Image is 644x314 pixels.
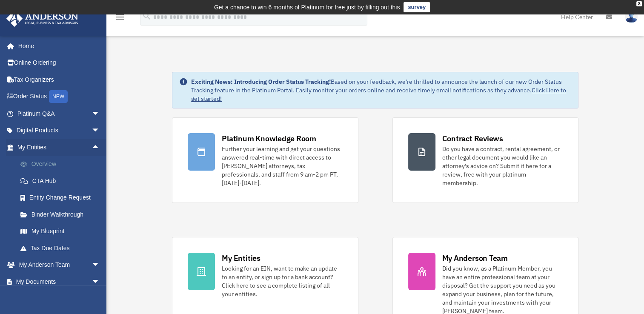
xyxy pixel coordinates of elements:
[6,257,113,274] a: My Anderson Teamarrow_drop_down
[222,264,342,298] div: Looking for an EIN, want to make an update to an entity, or sign up for a bank account? Click her...
[92,105,109,123] span: arrow_drop_down
[6,37,109,54] a: Home
[6,105,113,122] a: Platinum Q&Aarrow_drop_down
[92,257,109,274] span: arrow_drop_down
[115,12,125,22] i: menu
[442,253,508,263] div: My Anderson Team
[92,139,109,156] span: arrow_drop_up
[625,11,638,23] img: User Pic
[191,77,571,103] div: Based on your feedback, we're thrilled to announce the launch of our new Order Status Tracking fe...
[12,223,113,240] a: My Blueprint
[49,90,68,103] div: NEW
[222,145,342,187] div: Further your learning and get your questions answered real-time with direct access to [PERSON_NAM...
[92,122,109,140] span: arrow_drop_down
[442,145,563,187] div: Do you have a contract, rental agreement, or other legal document you would like an attorney's ad...
[6,122,113,139] a: Digital Productsarrow_drop_down
[12,172,113,189] a: CTA Hub
[392,117,578,203] a: Contract Reviews Do you have a contract, rental agreement, or other legal document you would like...
[12,189,113,206] a: Entity Change Request
[12,156,113,173] a: Overview
[222,253,260,263] div: My Entities
[6,273,113,290] a: My Documentsarrow_drop_down
[404,2,430,12] a: survey
[12,206,113,223] a: Binder Walkthrough
[222,133,316,144] div: Platinum Knowledge Room
[636,1,642,6] div: close
[142,11,152,21] i: search
[172,117,358,203] a: Platinum Knowledge Room Further your learning and get your questions answered real-time with dire...
[6,71,113,88] a: Tax Organizers
[191,78,331,86] strong: Exciting News: Introducing Order Status Tracking!
[92,273,109,291] span: arrow_drop_down
[12,240,113,257] a: Tax Due Dates
[6,139,113,156] a: My Entitiesarrow_drop_up
[6,54,113,71] a: Online Ordering
[6,88,113,106] a: Order StatusNEW
[214,2,400,12] div: Get a chance to win 6 months of Platinum for free just by filling out this
[115,15,125,22] a: menu
[442,133,503,144] div: Contract Reviews
[4,10,81,27] img: Anderson Advisors Platinum Portal
[191,86,566,103] a: Click Here to get started!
